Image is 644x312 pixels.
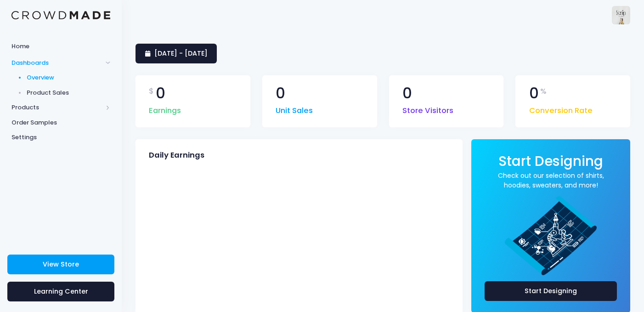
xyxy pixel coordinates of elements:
span: Daily Earnings [149,151,204,160]
span: Product Sales [27,88,111,97]
a: Start Designing [485,281,617,301]
span: Overview [27,73,111,82]
span: Earnings [149,101,181,117]
span: Start Designing [498,152,603,170]
span: Dashboards [11,58,102,68]
span: Settings [11,133,110,142]
span: Products [11,103,102,112]
a: Learning Center [7,282,114,301]
span: 0 [529,86,539,101]
span: Home [11,42,110,51]
span: Unit Sales [276,101,313,117]
a: [DATE] - [DATE] [136,44,217,63]
span: 0 [276,86,285,101]
span: View Store [43,260,79,269]
span: Learning Center [34,287,88,296]
a: Start Designing [498,159,603,168]
span: 0 [156,86,165,101]
a: Check out our selection of shirts, hoodies, sweaters, and more! [485,171,617,190]
a: View Store [7,255,114,274]
span: Store Visitors [402,101,453,117]
span: $ [149,86,154,97]
span: Conversion Rate [529,101,593,117]
span: % [540,86,547,97]
span: 0 [402,86,412,101]
span: Order Samples [11,118,110,127]
img: User [612,6,630,24]
span: [DATE] - [DATE] [154,49,208,58]
img: Logo [11,11,110,20]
